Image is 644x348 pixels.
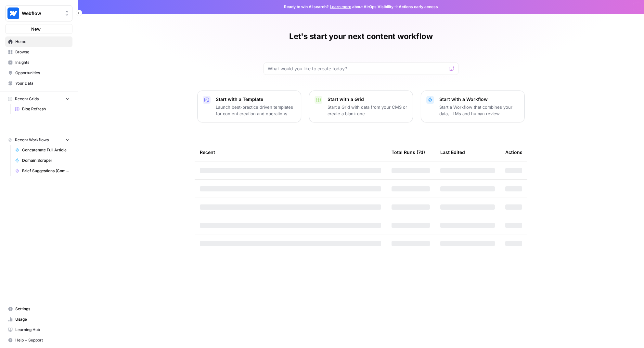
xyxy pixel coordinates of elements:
p: Launch best-practice driven templates for content creation and operations [216,104,296,117]
span: Ready to win AI search? about AirOps Visibility [284,4,393,10]
a: Blog Refresh [12,104,72,114]
p: Start with a Template [216,96,296,103]
a: Settings [5,304,72,314]
button: New [5,24,72,34]
a: Brief Suggestions (Competitive Gap Analysis) [12,166,72,176]
p: Start with a Workflow [439,96,519,103]
div: Last Edited [440,143,465,161]
span: Your Data [15,80,70,86]
span: Actions early access [399,4,438,10]
div: Total Runs (7d) [392,143,425,161]
a: Home [5,36,72,47]
div: Recent [200,143,381,161]
span: Help + Support [15,337,70,343]
span: New [31,26,41,32]
p: Start a Grid with data from your CMS or create a blank one [328,104,407,117]
button: Help + Support [5,335,72,345]
a: Browse [5,47,72,57]
p: Start with a Grid [328,96,407,103]
p: Start a Workflow that combines your data, LLMs and human review [439,104,519,117]
span: Concatenate Full Article [22,147,70,153]
span: Webflow [22,10,61,17]
a: Learning Hub [5,325,72,335]
span: Insights [15,60,70,65]
a: Opportunities [5,68,72,78]
a: Concatenate Full Article [12,145,72,155]
a: Usage [5,314,72,325]
input: What would you like to create today? [268,65,446,72]
span: Home [15,39,70,45]
a: Domain Scraper [12,155,72,166]
button: Start with a TemplateLaunch best-practice driven templates for content creation and operations [197,90,301,122]
span: Usage [15,316,70,322]
span: Settings [15,306,70,312]
span: Brief Suggestions (Competitive Gap Analysis) [22,168,70,174]
h1: Let's start your next content workflow [289,31,433,42]
a: Your Data [5,78,72,89]
span: Learning Hub [15,327,70,333]
span: Recent Workflows [15,137,49,143]
a: Learn more [330,4,351,9]
button: Start with a GridStart a Grid with data from your CMS or create a blank one [309,90,413,122]
span: Opportunities [15,70,70,76]
span: Blog Refresh [22,106,70,112]
button: Recent Grids [5,94,72,104]
div: Actions [505,143,522,161]
button: Recent Workflows [5,135,72,145]
button: Workspace: Webflow [5,5,72,21]
span: Recent Grids [15,96,39,102]
span: Browse [15,49,70,55]
button: Start with a WorkflowStart a Workflow that combines your data, LLMs and human review [421,90,525,122]
a: Insights [5,57,72,68]
img: Webflow Logo [7,7,19,19]
span: Domain Scraper [22,158,70,163]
